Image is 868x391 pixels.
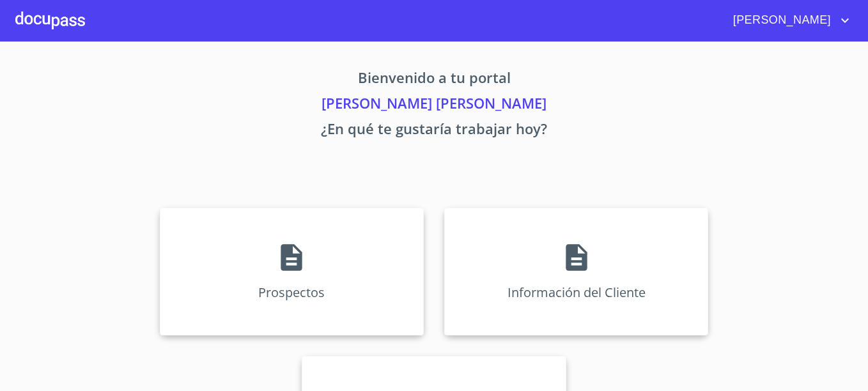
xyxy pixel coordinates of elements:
p: Información del Cliente [508,284,646,301]
p: [PERSON_NAME] [PERSON_NAME] [40,93,828,118]
p: Bienvenido a tu portal [40,67,828,93]
p: ¿En qué te gustaría trabajar hoy? [40,118,828,144]
p: Prospectos [258,284,325,301]
button: account of current user [724,10,853,31]
span: [PERSON_NAME] [724,10,837,31]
